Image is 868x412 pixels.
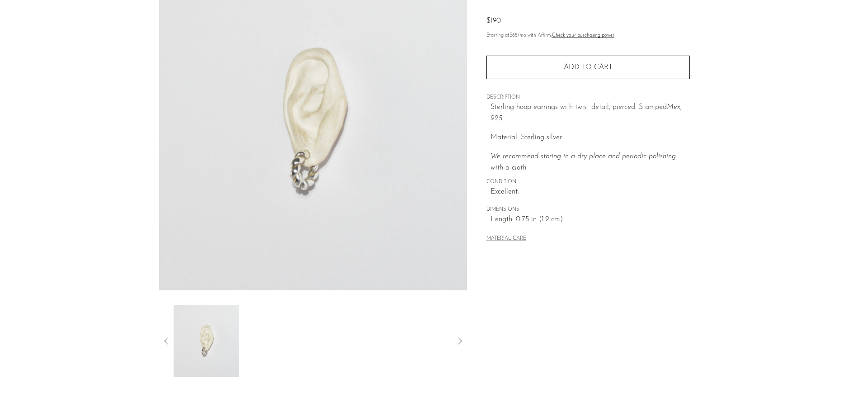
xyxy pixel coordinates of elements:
em: We recommend storing in a dry place and periodic polishing with a cloth. [491,153,676,172]
span: DIMENSIONS [486,206,690,214]
a: Check your purchasing power - Learn more about Affirm Financing (opens in modal) [552,33,614,38]
span: CONDITION [486,178,690,186]
p: Sterling hoop earrings with twist detail, pierced. Stamped [491,102,690,125]
p: Starting at /mo with Affirm. [486,32,690,40]
span: Add to cart [564,64,613,71]
button: MATERIAL CARE [486,236,526,242]
span: DESCRIPTION [486,94,690,102]
span: $190 [486,17,501,24]
span: Length: 0.75 in (1.9 cm) [491,214,690,226]
span: $65 [509,33,518,38]
button: Add to cart [486,56,690,79]
span: Excellent. [491,186,690,198]
img: Silver Twist Hoop Earrings [174,305,239,377]
p: Material: Sterling silver. [491,132,690,144]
